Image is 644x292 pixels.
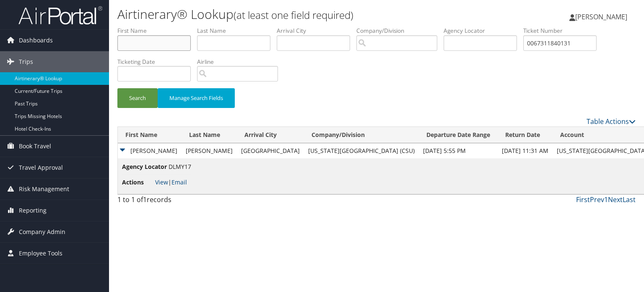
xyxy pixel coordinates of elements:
th: Departure Date Range: activate to sort column ascending [419,127,498,143]
span: Employee Tools [19,243,62,264]
a: View [155,178,168,186]
a: First [576,195,590,204]
th: Last Name: activate to sort column ascending [182,127,237,143]
span: Reporting [19,200,47,221]
th: Company/Division [304,127,419,143]
span: Risk Management [19,179,69,200]
span: Book Travel [19,136,51,157]
a: Table Actions [587,117,636,126]
th: Arrival City: activate to sort column ascending [237,127,304,143]
td: [DATE] 11:31 AM [498,143,553,158]
a: [PERSON_NAME] [569,4,636,29]
span: Agency Locator [122,162,167,171]
td: [PERSON_NAME] [118,143,182,158]
th: First Name: activate to sort column ascending [118,127,182,143]
span: 1 [143,195,147,204]
a: Last [623,195,636,204]
span: Travel Approval [19,157,63,178]
label: Arrival City [277,26,356,35]
span: Company Admin [19,221,65,242]
a: Email [171,178,187,186]
div: 1 to 1 of records [117,195,238,209]
th: Return Date: activate to sort column ascending [498,127,553,143]
a: 1 [604,195,608,204]
label: Agency Locator [444,26,523,35]
td: [DATE] 5:55 PM [419,143,498,158]
button: Manage Search Fields [158,88,235,108]
span: Actions [122,178,153,187]
td: [GEOGRAPHIC_DATA] [237,143,304,158]
td: [PERSON_NAME] [182,143,237,158]
label: Ticket Number [523,26,603,35]
label: Company/Division [356,26,444,35]
button: Search [117,88,158,108]
h1: Airtinerary® Lookup [117,5,463,23]
small: (at least one field required) [234,8,353,22]
label: Airline [197,58,284,66]
a: Prev [590,195,604,204]
img: airportal-logo.png [18,5,102,25]
td: [US_STATE][GEOGRAPHIC_DATA] (CSU) [304,143,419,158]
label: Last Name [197,26,277,35]
span: Dashboards [19,30,53,51]
span: DLMY17 [169,163,191,171]
span: [PERSON_NAME] [575,12,627,21]
label: First Name [117,26,197,35]
a: Next [608,195,623,204]
span: | [155,178,187,186]
span: Trips [19,51,33,72]
label: Ticketing Date [117,58,197,66]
